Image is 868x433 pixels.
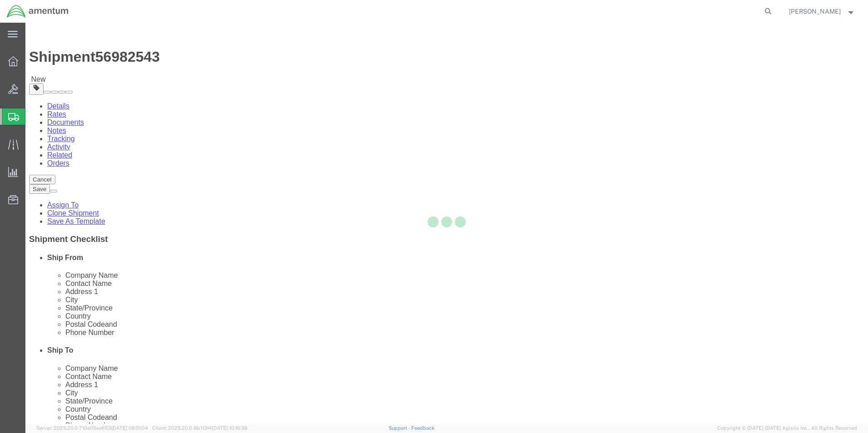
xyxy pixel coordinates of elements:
[789,6,856,17] button: [PERSON_NAME]
[212,425,247,431] span: [DATE] 10:16:38
[111,425,148,431] span: [DATE] 09:51:04
[6,5,69,18] img: logo
[152,425,247,431] span: Client: 2025.20.0-8b113f4
[389,425,411,431] a: Support
[717,424,857,432] span: Copyright © [DATE]-[DATE] Agistix Inc., All Rights Reserved
[411,425,434,431] a: Feedback
[36,425,148,431] span: Server: 2025.20.0-710e05ee653
[789,6,841,16] span: Brandon Gray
